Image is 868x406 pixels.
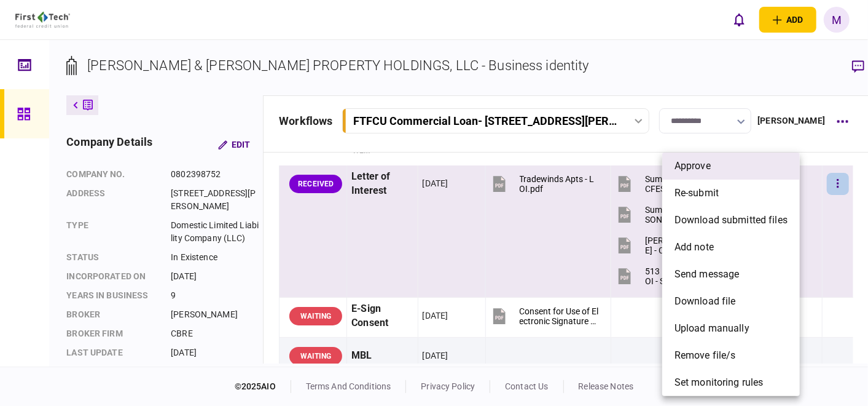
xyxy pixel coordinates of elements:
[674,159,711,173] span: approve
[674,267,740,282] span: send message
[674,321,749,336] span: upload manually
[674,348,736,363] span: remove file/s
[674,294,736,309] span: download file
[674,213,788,228] span: download submitted files
[674,186,719,201] span: re-submit
[674,375,764,390] span: set monitoring rules
[674,240,714,255] span: add note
